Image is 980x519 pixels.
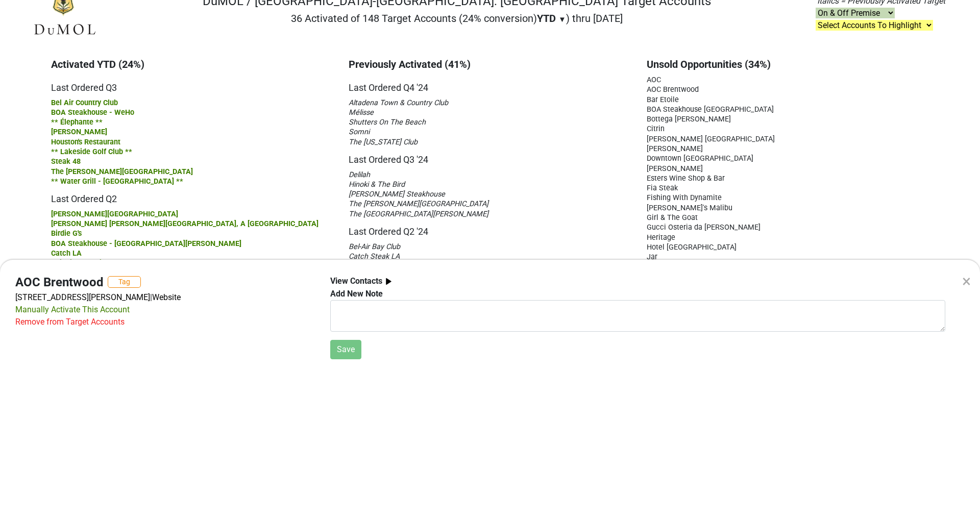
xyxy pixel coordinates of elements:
[15,275,104,290] h4: AOC Brentwood
[15,304,130,316] div: Manually Activate This Account
[330,276,382,286] b: View Contacts
[962,269,971,293] div: ×
[330,289,383,299] b: Add New Note
[152,292,181,302] a: Website
[15,316,125,328] div: Remove from Target Accounts
[108,276,141,288] button: Tag
[382,275,395,288] img: arrow_right.svg
[15,292,150,302] a: [STREET_ADDRESS][PERSON_NAME]
[330,340,361,359] button: Save
[150,292,152,302] span: |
